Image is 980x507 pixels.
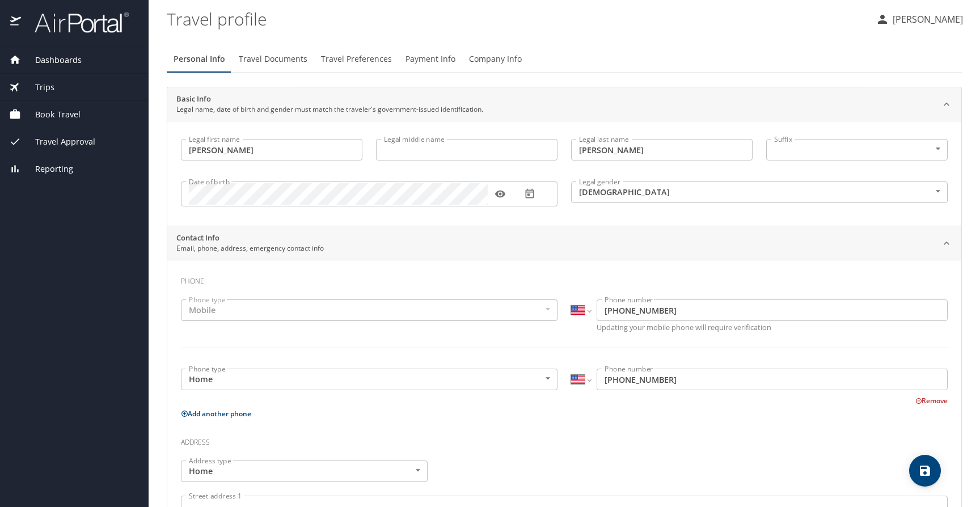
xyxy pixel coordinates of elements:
[176,233,324,244] h2: Contact Info
[181,269,948,288] h3: Phone
[915,396,948,405] button: Remove
[174,52,225,66] span: Personal Info
[597,324,948,331] p: Updating your mobile phone will require verification
[176,243,324,253] p: Email, phone, address, emergency contact info
[167,226,961,260] div: Contact InfoEmail, phone, address, emergency contact info
[167,45,962,73] div: Profile
[889,12,963,26] p: [PERSON_NAME]
[181,299,557,321] div: Mobile
[176,104,483,115] p: Legal name, date of birth and gender must match the traveler's government-issued identification.
[571,181,948,203] div: [DEMOGRAPHIC_DATA]
[21,163,73,175] span: Reporting
[871,9,968,29] button: [PERSON_NAME]
[766,139,948,160] div: ​
[10,11,22,33] img: icon-airportal.png
[909,455,941,487] button: save
[181,430,948,449] h3: Address
[176,94,483,105] h2: Basic Info
[239,52,307,66] span: Travel Documents
[469,52,522,66] span: Company Info
[321,52,392,66] span: Travel Preferences
[21,81,54,94] span: Trips
[181,369,557,390] div: Home
[405,52,455,66] span: Payment Info
[167,1,867,36] h1: Travel profile
[22,11,129,33] img: airportal-logo.png
[21,54,82,66] span: Dashboards
[21,108,81,121] span: Book Travel
[21,136,95,148] span: Travel Approval
[181,409,251,419] button: Add another phone
[167,121,961,226] div: Basic InfoLegal name, date of birth and gender must match the traveler's government-issued identi...
[167,87,961,121] div: Basic InfoLegal name, date of birth and gender must match the traveler's government-issued identi...
[181,460,428,482] div: Home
